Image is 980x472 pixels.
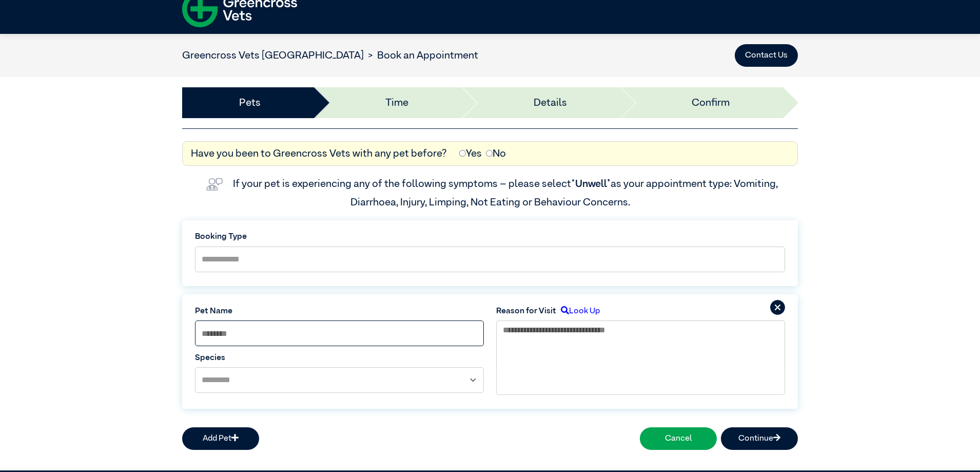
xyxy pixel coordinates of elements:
[182,50,364,61] a: Greencross Vets [GEOGRAPHIC_DATA]
[202,174,227,195] img: vet
[640,427,717,450] button: Cancel
[486,146,506,161] label: No
[195,305,484,317] label: Pet Name
[571,179,611,189] span: “Unwell”
[496,305,556,317] label: Reason for Visit
[239,95,261,110] a: Pets
[556,305,600,317] label: Look Up
[459,146,482,161] label: Yes
[195,352,484,364] label: Species
[735,44,798,67] button: Contact Us
[182,427,259,450] button: Add Pet
[364,48,478,63] li: Book an Appointment
[191,146,447,161] label: Have you been to Greencross Vets with any pet before?
[721,427,798,450] button: Continue
[182,48,478,63] nav: breadcrumb
[459,150,466,157] input: Yes
[195,231,785,243] label: Booking Type
[233,179,780,207] label: If your pet is experiencing any of the following symptoms – please select as your appointment typ...
[486,150,493,157] input: No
